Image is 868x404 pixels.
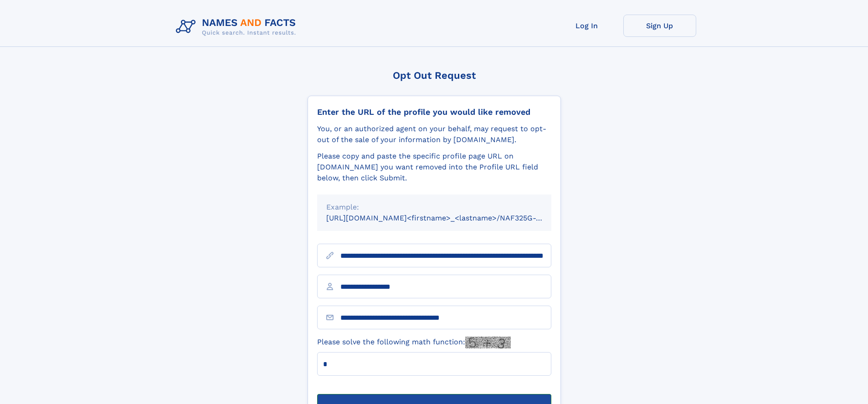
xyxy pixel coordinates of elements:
[326,214,569,222] small: [URL][DOMAIN_NAME]<firstname>_<lastname>/NAF325G-xxxxxxxx
[172,15,303,39] img: Logo Names and Facts
[623,15,696,37] a: Sign Up
[317,107,551,117] div: Enter the URL of the profile you would like removed
[326,202,542,213] div: Example:
[308,70,561,81] div: Opt Out Request
[317,151,551,184] div: Please copy and paste the specific profile page URL on [DOMAIN_NAME] you want removed into the Pr...
[317,123,551,145] div: You, or an authorized agent on your behalf, may request to opt-out of the sale of your informatio...
[317,337,511,348] label: Please solve the following math function:
[550,15,623,37] a: Log In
